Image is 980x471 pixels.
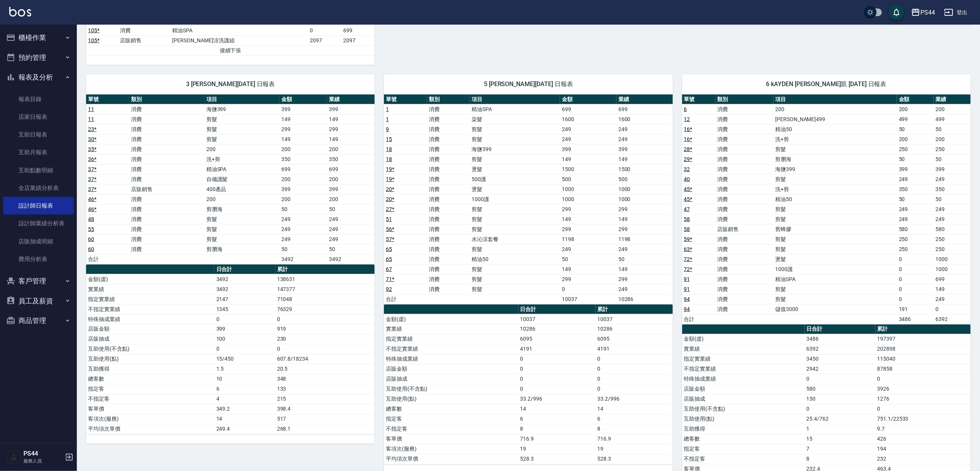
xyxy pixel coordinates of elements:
[3,311,74,331] button: 商品管理
[88,106,94,112] a: 11
[616,95,673,105] th: 業績
[86,265,375,434] table: a dense table
[9,7,31,17] img: Logo
[616,234,673,244] td: 1198
[560,244,616,254] td: 249
[275,265,375,275] th: 累計
[470,154,560,164] td: 剪髮
[716,154,774,164] td: 消費
[3,28,74,48] button: 櫃檯作業
[279,164,327,174] td: 699
[897,95,934,105] th: 金額
[716,204,774,214] td: 消費
[386,156,392,162] a: 18
[934,274,971,284] td: 699
[716,234,774,244] td: 消費
[279,104,327,114] td: 399
[204,244,279,254] td: 剪瀏海
[327,104,375,114] td: 399
[684,206,690,212] a: 47
[384,95,427,105] th: 單號
[774,164,897,174] td: 海鹽399
[341,25,375,35] td: 699
[386,106,389,112] a: 1
[560,214,616,224] td: 149
[279,244,327,254] td: 50
[3,250,74,268] a: 費用分析表
[204,104,279,114] td: 海鹽399
[427,204,470,214] td: 消費
[3,67,74,87] button: 報表及分析
[427,134,470,144] td: 消費
[897,194,934,204] td: 50
[470,114,560,124] td: 染髮
[427,114,470,124] td: 消費
[204,194,279,204] td: 200
[616,184,673,194] td: 1000
[560,254,616,264] td: 50
[386,116,389,122] a: 1
[684,106,687,112] a: 6
[934,114,971,124] td: 499
[327,224,375,234] td: 249
[327,144,375,154] td: 200
[204,95,279,105] th: 項目
[129,214,204,224] td: 消費
[934,254,971,264] td: 1000
[716,114,774,124] td: 消費
[716,174,774,184] td: 消費
[129,184,204,194] td: 店販銷售
[327,254,375,264] td: 3492
[129,164,204,174] td: 消費
[129,174,204,184] td: 消費
[327,95,375,105] th: 業績
[275,284,375,294] td: 147377
[934,244,971,254] td: 250
[204,154,279,164] td: 洗+剪
[616,134,673,144] td: 249
[23,450,63,458] h5: PS44
[716,184,774,194] td: 消費
[327,134,375,144] td: 149
[386,266,392,272] a: 67
[774,264,897,274] td: 1000護
[3,291,74,311] button: 員工及薪資
[86,45,375,55] td: 接續下張
[129,124,204,134] td: 消費
[327,164,375,174] td: 699
[6,449,22,465] img: Person
[897,104,934,114] td: 200
[616,244,673,254] td: 249
[470,104,560,114] td: 精油SPA
[204,214,279,224] td: 剪髮
[3,233,74,250] a: 店販抽成明細
[279,204,327,214] td: 50
[86,254,129,264] td: 合計
[684,296,690,302] a: 94
[86,284,214,294] td: 實業績
[560,204,616,214] td: 299
[427,244,470,254] td: 消費
[386,136,392,142] a: 15
[308,35,341,45] td: 2097
[684,176,690,182] a: 40
[204,224,279,234] td: 剪髮
[386,216,392,222] a: 51
[774,174,897,184] td: 剪髮
[327,154,375,164] td: 350
[279,174,327,184] td: 200
[279,134,327,144] td: 149
[129,154,204,164] td: 消費
[3,48,74,68] button: 預約管理
[204,164,279,174] td: 精油SPA
[470,184,560,194] td: 燙髮
[716,224,774,234] td: 店販銷售
[3,126,74,143] a: 互助日報表
[386,286,392,292] a: 92
[934,154,971,164] td: 50
[897,114,934,124] td: 499
[684,286,690,292] a: 91
[327,244,375,254] td: 50
[616,154,673,164] td: 149
[934,104,971,114] td: 200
